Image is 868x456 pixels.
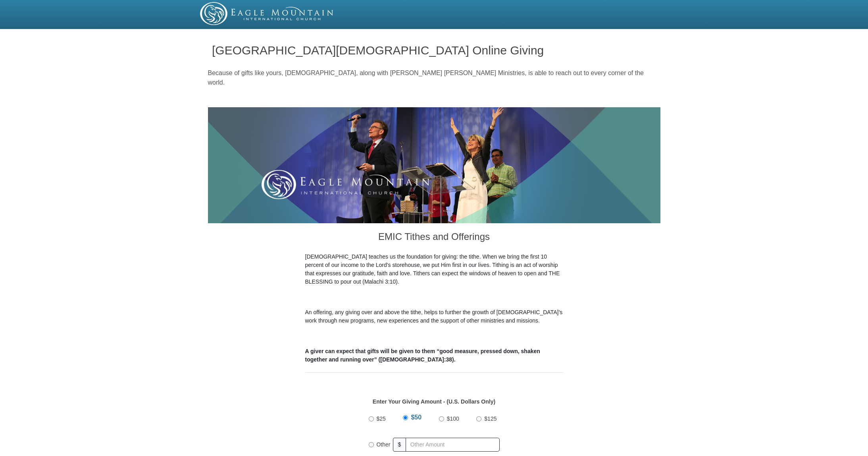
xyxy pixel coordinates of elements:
span: Other [377,441,391,448]
p: Because of gifts like yours, [DEMOGRAPHIC_DATA], along with [PERSON_NAME] [PERSON_NAME] Ministrie... [208,68,660,87]
input: Other Amount [406,438,499,452]
span: $25 [377,415,386,422]
p: [DEMOGRAPHIC_DATA] teaches us the foundation for giving: the tithe. When we bring the first 10 pe... [305,253,563,286]
img: EMIC [200,2,334,25]
span: $50 [411,414,421,421]
p: An offering, any giving over and above the tithe, helps to further the growth of [DEMOGRAPHIC_DAT... [305,308,563,325]
strong: Enter Your Giving Amount - (U.S. Dollars Only) [373,398,495,405]
span: $125 [484,415,497,422]
h1: [GEOGRAPHIC_DATA][DEMOGRAPHIC_DATA] Online Giving [212,44,656,57]
span: $100 [447,415,459,422]
b: A giver can expect that gifts will be given to them “good measure, pressed down, shaken together ... [305,348,540,363]
h3: EMIC Tithes and Offerings [305,223,563,253]
span: $ [393,438,406,452]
